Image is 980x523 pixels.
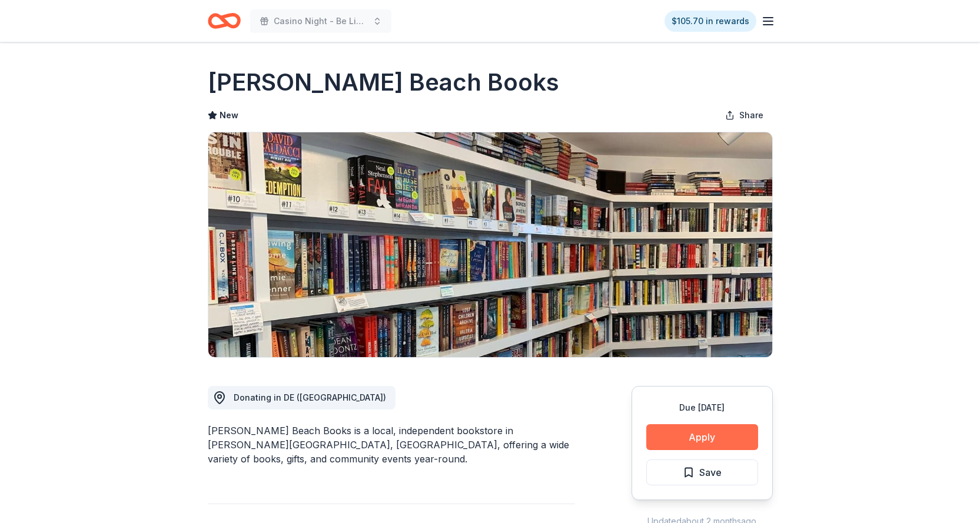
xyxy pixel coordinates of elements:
div: [PERSON_NAME] Beach Books is a local, independent bookstore in [PERSON_NAME][GEOGRAPHIC_DATA], [G... [208,424,575,466]
div: Due [DATE] [646,401,758,415]
h1: [PERSON_NAME] Beach Books [208,66,559,99]
span: Share [739,108,763,122]
button: Share [716,104,773,127]
span: Save [699,465,722,480]
button: Save [646,459,758,485]
a: Home [208,7,241,35]
button: Casino Night - Be Like Brit 15 Years [250,9,391,33]
span: Casino Night - Be Like Brit 15 Years [274,14,368,28]
img: Image for Bethany Beach Books [208,132,772,357]
button: Apply [646,424,758,450]
span: New [220,108,238,122]
span: Donating in DE ([GEOGRAPHIC_DATA]) [234,392,386,402]
a: $105.70 in rewards [665,11,756,32]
